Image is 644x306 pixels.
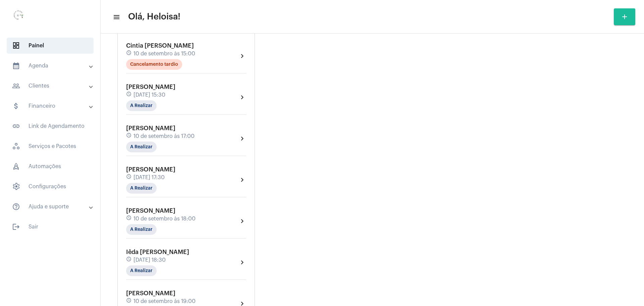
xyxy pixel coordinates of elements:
[126,249,189,255] span: Iêda [PERSON_NAME]
[126,50,132,57] mat-icon: schedule
[113,13,119,21] mat-icon: sidenav icon
[126,224,157,235] mat-chip: A Realizar
[126,174,132,181] mat-icon: schedule
[133,133,195,139] span: 10 de setembro às 17:00
[12,42,20,50] span: sidenav icon
[126,208,175,214] span: [PERSON_NAME]
[7,219,94,235] span: Sair
[7,178,94,195] span: Configurações
[126,265,157,276] mat-chip: A Realizar
[133,174,165,181] span: [DATE] 17:30
[12,62,20,70] mat-icon: sidenav icon
[4,199,100,215] mat-expansion-panel-header: sidenav iconAjuda e suporte
[7,118,94,134] span: Link de Agendamento
[12,203,90,211] mat-panel-title: Ajuda e suporte
[133,92,165,98] span: [DATE] 15:30
[126,91,132,99] mat-icon: schedule
[126,166,175,172] span: [PERSON_NAME]
[126,183,157,194] mat-chip: A Realizar
[12,62,90,70] mat-panel-title: Agenda
[126,215,132,222] mat-icon: schedule
[12,102,20,110] mat-icon: sidenav icon
[4,98,100,114] mat-expansion-panel-header: sidenav iconFinanceiro
[126,133,132,140] mat-icon: schedule
[133,257,166,263] span: [DATE] 18:30
[126,256,132,264] mat-icon: schedule
[12,122,20,130] mat-icon: sidenav icon
[7,158,94,174] span: Automações
[12,102,90,110] mat-panel-title: Financeiro
[126,125,175,131] span: [PERSON_NAME]
[126,142,157,152] mat-chip: A Realizar
[126,290,175,296] span: [PERSON_NAME]
[12,223,20,231] mat-icon: sidenav icon
[133,51,195,57] span: 10 de setembro às 15:00
[126,298,132,305] mat-icon: schedule
[133,216,196,222] span: 10 de setembro às 18:00
[4,58,100,74] mat-expansion-panel-header: sidenav iconAgenda
[12,162,20,170] span: sidenav icon
[238,135,246,143] mat-icon: chevron_right
[238,176,246,184] mat-icon: chevron_right
[238,93,246,101] mat-icon: chevron_right
[128,11,180,22] span: Olá, Heloisa!
[126,84,175,90] span: [PERSON_NAME]
[5,3,32,30] img: 0d939d3e-dcd2-0964-4adc-7f8e0d1a206f.png
[7,138,94,154] span: Serviços e Pacotes
[238,52,246,60] mat-icon: chevron_right
[12,82,20,90] mat-icon: sidenav icon
[126,100,157,111] mat-chip: A Realizar
[621,13,629,21] mat-icon: add
[12,203,20,211] mat-icon: sidenav icon
[12,82,90,90] mat-panel-title: Clientes
[4,78,100,94] mat-expansion-panel-header: sidenav iconClientes
[133,298,196,304] span: 10 de setembro às 19:00
[238,217,246,225] mat-icon: chevron_right
[126,59,182,70] mat-chip: Cancelamento tardio
[126,43,194,49] span: Cintia [PERSON_NAME]
[12,183,20,191] span: sidenav icon
[12,142,20,150] span: sidenav icon
[7,38,94,54] span: Painel
[238,258,246,266] mat-icon: chevron_right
